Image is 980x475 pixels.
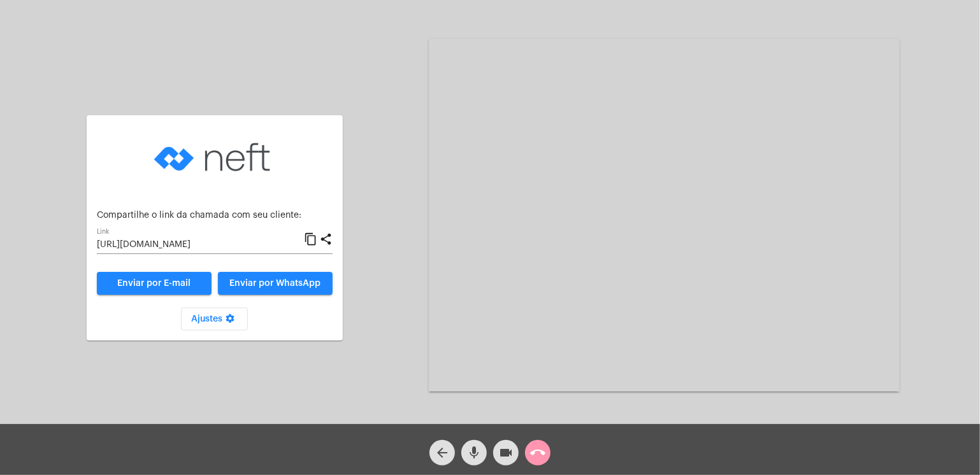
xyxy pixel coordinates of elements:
mat-icon: content_copy [304,232,317,247]
mat-icon: arrow_back [435,445,450,460]
mat-icon: videocam [498,445,514,460]
span: Enviar por E-mail [117,279,191,288]
img: logo-neft-novo-2.png [151,125,278,189]
mat-icon: mic [466,445,482,460]
button: Ajustes [181,308,248,330]
button: Enviar por WhatsApp [218,272,333,295]
mat-icon: settings [222,313,238,329]
span: Ajustes [191,315,238,323]
mat-icon: call_end [530,445,545,460]
span: Enviar por WhatsApp [229,279,321,288]
a: Enviar por E-mail [97,272,212,295]
p: Compartilhe o link da chamada com seu cliente: [97,211,333,220]
mat-icon: share [319,232,333,247]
